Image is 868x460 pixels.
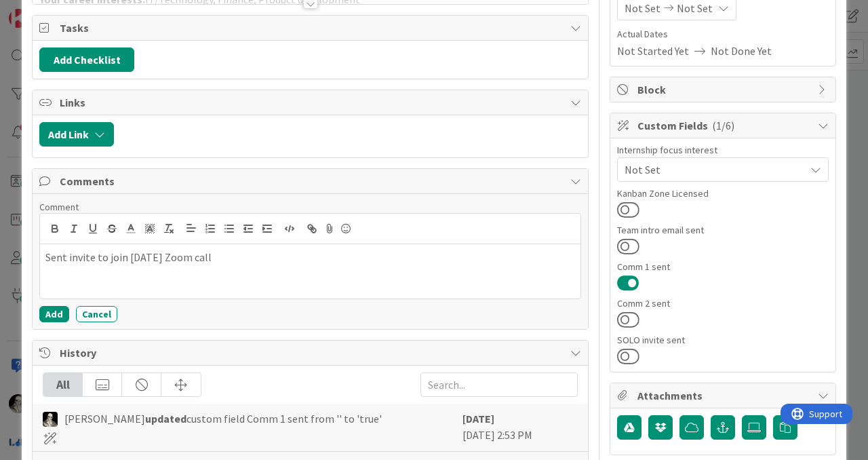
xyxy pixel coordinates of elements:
span: ( 1/6 ) [712,119,734,132]
span: Tasks [60,20,564,36]
span: Not Started Yet [617,43,689,59]
span: Comment [39,201,79,213]
div: Kanban Zone Licensed [617,189,829,198]
span: Comments [60,173,564,189]
span: History [60,345,564,361]
div: SOLO invite sent [617,335,829,345]
div: All [43,373,83,396]
p: Sent invite to join [DATE] Zoom call [45,250,575,265]
button: Add Link [39,122,114,147]
input: Search... [420,372,578,397]
div: Team intro email sent [617,225,829,235]
div: Comm 1 sent [617,262,829,271]
b: [DATE] [462,412,494,425]
span: Attachments [637,387,811,404]
div: Comm 2 sent [617,299,829,308]
span: Links [60,94,564,111]
button: Cancel [76,306,117,322]
span: Block [637,81,811,98]
span: Custom Fields [637,117,811,134]
button: Add [39,306,69,322]
span: [PERSON_NAME] custom field Comm 1 sent from '' to 'true' [64,410,382,427]
button: Add Checklist [39,47,134,72]
span: Support [28,2,62,18]
img: WS [43,412,58,427]
div: Internship focus interest [617,145,829,155]
span: Not Set [625,161,805,178]
span: Actual Dates [617,27,829,41]
div: [DATE] 2:53 PM [462,410,578,444]
span: Not Done Yet [711,43,772,59]
b: updated [145,412,186,425]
